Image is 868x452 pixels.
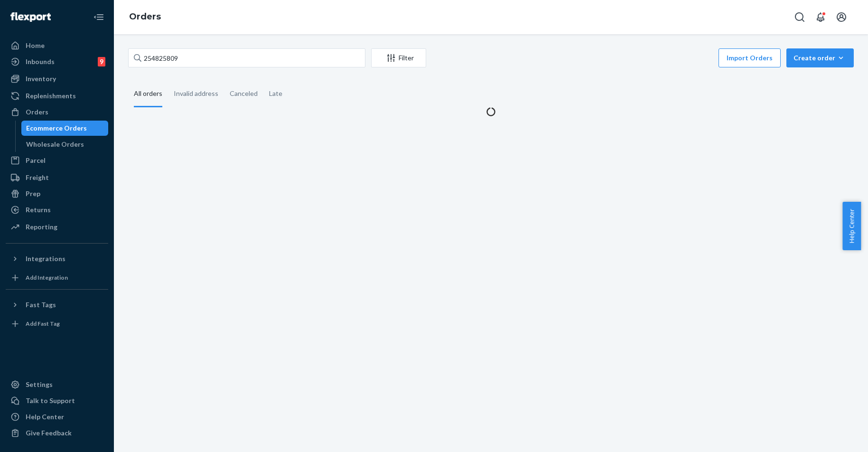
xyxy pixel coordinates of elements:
div: Prep [26,189,40,198]
a: Prep [6,186,108,201]
div: Ecommerce Orders [26,123,87,133]
button: Import Orders [719,48,781,67]
div: Add Integration [26,273,68,282]
div: Integrations [26,254,65,264]
div: Help Center [26,412,64,422]
div: Canceled [230,81,258,106]
button: Integrations [6,251,108,266]
div: Inbounds [26,57,55,66]
button: Open account menu [832,8,851,27]
a: Talk to Support [6,393,108,408]
div: Returns [26,205,51,215]
input: Search orders [128,48,365,67]
div: Settings [26,380,53,389]
button: Close Navigation [89,8,108,27]
div: Replenishments [26,91,76,101]
a: Freight [6,170,108,185]
button: Open notifications [811,8,830,27]
img: Flexport logo [10,12,51,22]
a: Parcel [6,153,108,168]
a: Returns [6,202,108,217]
div: Reporting [26,222,57,232]
div: Late [269,81,282,106]
div: Talk to Support [26,396,75,405]
div: Add Fast Tag [26,320,60,328]
div: Give Feedback [26,428,72,438]
button: Give Feedback [6,425,108,441]
button: Create order [786,48,854,67]
div: Inventory [26,74,56,84]
a: Add Fast Tag [6,316,108,331]
div: Freight [26,173,49,182]
a: Inbounds9 [6,54,108,69]
a: Ecommerce Orders [21,121,109,136]
button: Open Search Box [790,8,809,27]
a: Add Integration [6,270,108,285]
a: Orders [129,11,161,22]
a: Inventory [6,71,108,86]
a: Help Center [6,409,108,424]
a: Settings [6,377,108,392]
a: Replenishments [6,88,108,104]
div: Parcel [26,156,46,165]
button: Filter [371,48,426,67]
div: Wholesale Orders [26,140,84,149]
div: Create order [793,53,847,63]
a: Wholesale Orders [21,137,109,152]
a: Home [6,38,108,53]
div: Home [26,41,45,50]
a: Orders [6,104,108,120]
a: Reporting [6,219,108,235]
div: Invalid address [174,81,218,106]
ol: breadcrumbs [121,3,168,31]
button: Help Center [842,202,861,250]
div: Filter [372,53,426,63]
div: Fast Tags [26,300,56,310]
button: Fast Tags [6,297,108,312]
div: Orders [26,107,48,117]
div: All orders [134,81,162,107]
div: 9 [98,57,105,66]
